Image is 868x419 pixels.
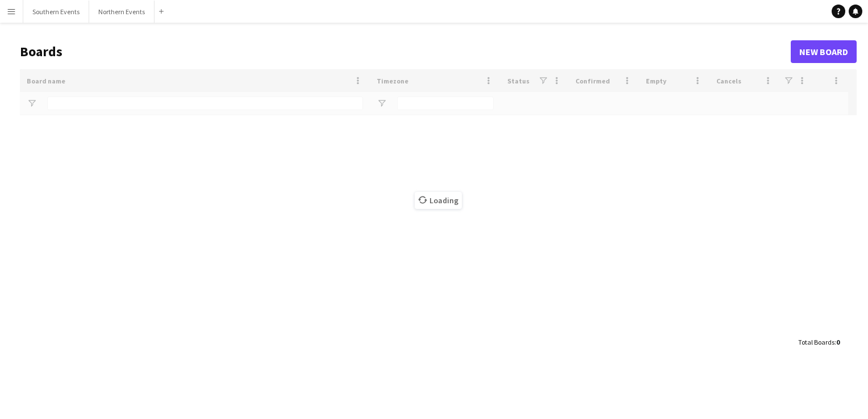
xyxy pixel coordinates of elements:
[836,338,840,346] span: 0
[23,1,89,23] button: Southern Events
[20,43,791,60] h1: Boards
[89,1,155,23] button: Northern Events
[415,192,462,209] span: Loading
[798,331,840,353] div: :
[791,40,857,63] a: New Board
[798,338,834,346] span: Total Boards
